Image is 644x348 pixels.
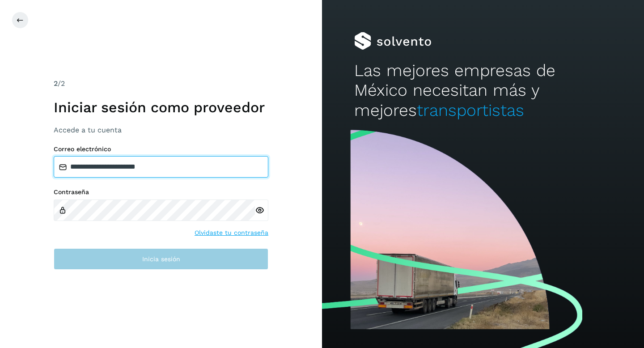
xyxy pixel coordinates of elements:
[54,145,268,153] label: Correo electrónico
[142,256,180,262] span: Inicia sesión
[54,79,58,88] span: 2
[195,228,268,238] a: Olvidaste tu contraseña
[54,248,268,270] button: Inicia sesión
[54,78,268,89] div: /2
[54,99,268,116] h1: Iniciar sesión como proveedor
[54,126,268,134] h3: Accede a tu cuenta
[54,188,268,196] label: Contraseña
[417,101,524,120] span: transportistas
[354,61,612,120] h2: Las mejores empresas de México necesitan más y mejores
